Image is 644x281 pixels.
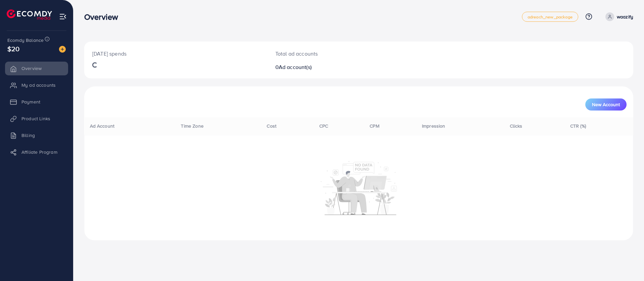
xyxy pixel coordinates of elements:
[585,98,627,111] button: New Account
[7,37,44,44] span: Ecomdy Balance
[617,13,633,21] p: waazify
[84,12,123,22] h3: Overview
[92,50,259,58] p: [DATE] spends
[7,44,19,54] span: $20
[592,102,620,107] span: New Account
[7,9,52,20] img: logo
[59,46,66,53] img: image
[603,12,633,21] a: waazify
[528,15,573,19] span: adreach_new_package
[522,12,578,22] a: adreach_new_package
[59,13,67,20] img: menu
[275,64,396,70] h2: 0
[279,63,312,71] span: Ad account(s)
[275,50,396,58] p: Total ad accounts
